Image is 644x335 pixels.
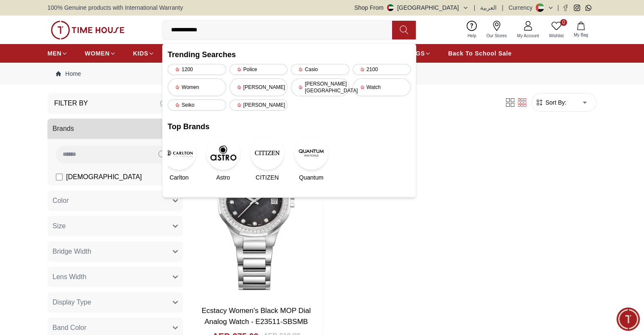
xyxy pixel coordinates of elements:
a: Instagram [574,5,580,11]
img: Profile picture of Time House Support [26,8,40,22]
a: Our Stores [481,19,512,41]
input: [DEMOGRAPHIC_DATA] [56,174,63,180]
span: | [474,3,475,12]
a: BAGS [406,46,431,61]
em: Back [6,6,23,23]
span: | [502,3,503,12]
a: WOMEN [85,46,116,61]
div: Seiko [168,100,226,111]
span: Size [53,221,66,231]
span: Sort By: [544,98,567,107]
span: My Bag [570,32,591,38]
div: Watch [353,78,411,96]
h3: Filter By [54,98,88,108]
button: My Bag [569,20,593,40]
h2: Trending Searches [168,49,411,61]
a: AstroAstro [212,136,235,182]
a: Ecstacy Women's Black MOP Dial Analog Watch - E23511-SBSMB [202,307,311,326]
button: العربية [480,3,497,12]
span: Our Stores [483,33,510,39]
a: CarltonCarlton [168,136,191,182]
span: Wishlist [546,33,567,39]
div: [PERSON_NAME] [229,78,288,96]
img: Astro [206,136,240,170]
span: [DEMOGRAPHIC_DATA] [66,172,142,182]
div: [PERSON_NAME][GEOGRAPHIC_DATA] [291,78,349,96]
a: CITIZENCITIZEN [256,136,279,182]
img: United Arab Emirates [387,4,394,11]
span: Quantum [299,173,323,182]
span: Hey there! Need help finding the perfect watch? I'm here if you have any questions or need a quic... [14,137,127,176]
div: Chat Widget [616,307,640,331]
span: KIDS [133,49,148,58]
div: Currency [509,3,536,12]
button: Brands [47,119,183,139]
button: Bridge Width [47,241,183,262]
span: CITIZEN [256,173,279,182]
img: CITIZEN [250,136,284,170]
a: MEN [47,46,68,61]
em: Blush [48,136,56,144]
a: QuantumQuantum [300,136,323,182]
img: Carlton [162,136,196,170]
img: Quantum [294,136,328,170]
span: WOMEN [85,49,110,58]
span: MEN [47,49,61,58]
button: Sort By: [535,98,567,107]
img: Ecstacy Women's Black MOP Dial Analog Watch - E23511-SBSMB [190,124,323,299]
a: Help [462,19,481,41]
span: Brands [53,124,74,134]
span: Color [53,196,69,206]
span: Astro [216,173,230,182]
div: [PERSON_NAME] [229,100,288,111]
span: Lens Width [53,272,86,282]
a: Whatsapp [585,5,591,11]
div: Police [229,64,288,75]
a: 0Wishlist [544,19,569,41]
span: 11:30 AM [113,172,135,178]
span: Help [464,33,480,39]
span: 100% Genuine products with International Warranty [47,3,183,12]
button: Color [47,191,183,211]
div: Time House Support [45,11,141,19]
span: Carlton [169,173,188,182]
span: | [557,3,559,12]
a: Back To School Sale [448,46,511,61]
div: Time House Support [8,119,167,128]
span: My Account [514,33,542,39]
div: Clear [160,98,176,108]
div: Women [168,78,226,96]
button: Shop From[GEOGRAPHIC_DATA] [354,3,469,12]
span: Bridge Width [53,246,91,257]
a: Home [56,69,81,78]
button: Lens Width [47,267,183,287]
span: 0 [560,19,567,26]
h2: Top Brands [168,121,411,133]
span: Back To School Sale [448,49,511,58]
div: 2100 [353,64,411,75]
textarea: We are here to help you [2,190,167,233]
img: ... [51,21,124,39]
a: KIDS [133,46,155,61]
div: 1200 [168,64,226,75]
nav: Breadcrumb [47,63,597,85]
span: Display Type [53,297,91,307]
button: Size [47,216,183,236]
a: Facebook [562,5,569,11]
span: Band Color [53,323,86,333]
button: Display Type [47,292,183,313]
div: Casio [291,64,349,75]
